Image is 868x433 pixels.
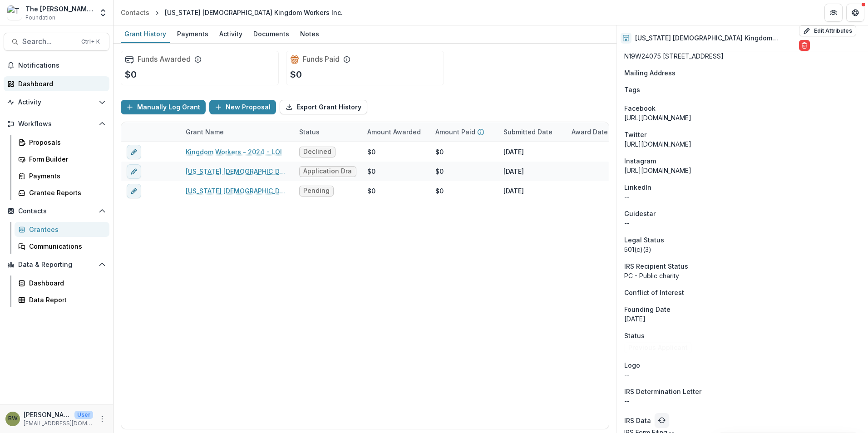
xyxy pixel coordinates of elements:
div: Payments [29,171,102,181]
a: Grant History [121,25,170,43]
p: -- [624,396,861,406]
span: Tags [624,85,640,94]
div: [DATE] [503,147,524,157]
span: Founding Date [624,305,671,314]
div: Activity [216,27,246,40]
button: refresh [655,413,669,428]
span: Foundation [25,14,55,22]
div: Communications [29,241,102,251]
span: LinkedIn [624,182,651,192]
button: Search... [4,33,109,51]
div: Amount Awarded [362,122,430,142]
div: $0 [367,186,375,196]
button: Manually Log Grant [121,100,206,114]
a: [US_STATE] [DEMOGRAPHIC_DATA] Kingdom Workers Inc. - 2025 - The [PERSON_NAME] Foundation Grant Pr... [186,186,288,196]
button: Get Help [846,4,864,22]
button: More [97,413,108,424]
button: New Proposal [209,100,276,114]
div: $0 [435,147,444,157]
a: Grantee Reports [15,185,109,200]
a: Form Builder [15,152,109,167]
img: The Bolick Foundation [7,5,22,20]
h2: [US_STATE] [DEMOGRAPHIC_DATA] Kingdom Workers Inc. [635,34,795,42]
button: Open Data & Reporting [4,257,109,272]
span: Legal Status [624,235,664,245]
div: [DATE] [503,186,524,196]
div: Award Date [566,127,613,137]
div: Submitted Date [498,122,566,142]
div: Grantee Reports [29,188,102,197]
span: Guidestar [624,209,656,218]
button: edit [127,164,141,179]
div: Grant Name [180,127,229,137]
div: Status [294,122,362,142]
p: IRS Data [624,416,651,425]
div: $0 [435,167,444,176]
div: N19W24075 [STREET_ADDRESS] [624,51,861,61]
div: -- [624,218,861,228]
span: Conflict of Interest [624,288,684,297]
span: Previous Applicant [628,344,688,352]
div: [URL][DOMAIN_NAME] [624,139,861,149]
span: IRS Determination Letter [624,387,701,396]
a: Activity [216,25,246,43]
a: Payments [15,168,109,183]
span: Workflows [18,120,95,128]
p: $0 [125,68,137,81]
div: $0 [367,167,375,176]
a: Dashboard [4,76,109,91]
div: Grant Name [180,122,294,142]
div: 501(c)(3) [624,245,861,254]
div: Award Date [566,122,634,142]
p: Amount Paid [435,127,475,137]
a: Communications [15,239,109,254]
div: Proposals [29,138,102,147]
p: User [74,411,93,419]
div: Documents [250,27,293,40]
a: Contacts [117,6,153,19]
div: Dashboard [29,278,102,288]
div: [DATE] [624,314,861,324]
button: edit [127,184,141,198]
span: Logo [624,360,640,370]
p: [EMAIL_ADDRESS][DOMAIN_NAME] [24,419,93,428]
span: Pending [303,187,330,195]
span: Contacts [18,207,95,215]
div: -- [624,192,861,202]
div: Ctrl + K [79,37,102,47]
button: Delete [799,40,810,51]
a: Proposals [15,135,109,150]
span: IRS Recipient Status [624,261,688,271]
div: $0 [367,147,375,157]
div: Status [294,127,325,137]
span: Activity [18,98,95,106]
span: Search... [22,37,76,46]
div: $0 [435,186,444,196]
h2: Funds Paid [303,55,340,64]
div: [URL][DOMAIN_NAME] [624,166,861,175]
a: Documents [250,25,293,43]
button: Edit Attributes [799,25,856,36]
span: Application Draft [303,167,352,175]
span: Instagram [624,156,656,166]
span: Facebook [624,103,656,113]
span: Mailing Address [624,68,676,78]
div: Blair White [8,416,18,422]
div: PC - Public charity [624,271,861,280]
a: Payments [173,25,212,43]
p: [PERSON_NAME] [24,410,71,419]
span: Twitter [624,130,646,139]
span: Data & Reporting [18,261,95,269]
a: Notes [296,25,323,43]
span: Declined [303,148,331,156]
button: Notifications [4,58,109,73]
div: Grant History [121,27,170,40]
div: Dashboard [18,79,102,89]
button: Export Grant History [280,100,367,114]
div: Amount Paid [430,122,498,142]
div: Grantees [29,225,102,234]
